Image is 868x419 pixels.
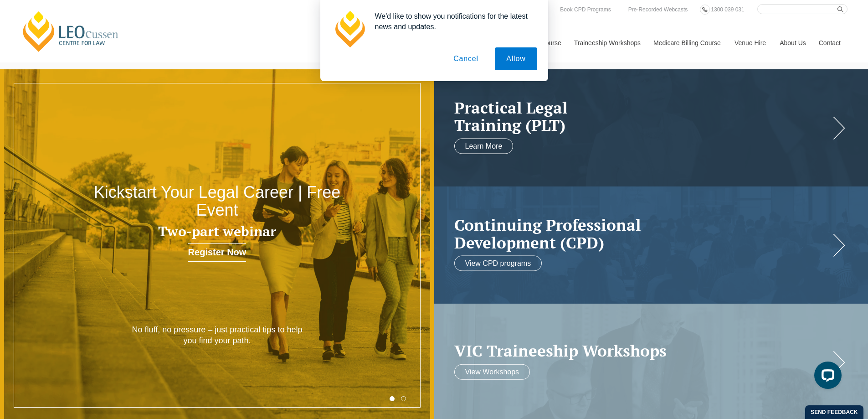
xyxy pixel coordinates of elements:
[401,396,406,401] button: 2
[87,183,348,219] h2: Kickstart Your Legal Career | Free Event
[87,224,348,239] h3: Two-part webinar
[331,11,368,47] img: notification icon
[368,11,537,32] div: We'd like to show you notifications for the latest news and updates.
[454,216,830,251] a: Continuing ProfessionalDevelopment (CPD)
[442,47,490,70] button: Cancel
[454,342,830,360] a: VIC Traineeship Workshops
[454,256,542,271] a: View CPD programs
[454,216,830,251] h2: Continuing Professional Development (CPD)
[454,98,830,134] h2: Practical Legal Training (PLT)
[454,98,830,134] a: Practical LegalTraining (PLT)
[130,325,304,346] p: No fluff, no pressure – just practical tips to help you find your path.
[495,47,537,70] button: Allow
[454,138,514,154] a: Learn More
[188,243,247,262] a: Register Now
[390,396,395,401] button: 1
[807,358,845,396] iframe: LiveChat chat widget
[454,364,530,379] a: View Workshops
